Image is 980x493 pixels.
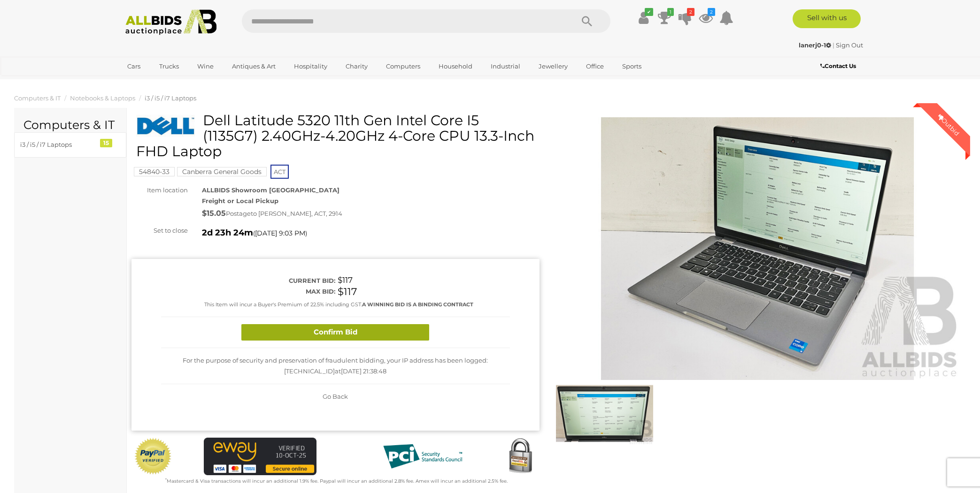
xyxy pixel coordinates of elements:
[202,228,253,238] strong: 2d 23h 24m
[580,59,610,74] a: Office
[678,9,692,26] a: 2
[637,9,651,26] a: ✔
[202,209,226,218] strong: $15.05
[376,438,470,475] img: PCI DSS compliant
[202,207,540,220] div: Postage
[23,119,117,132] h2: Computers & IT
[204,301,473,308] small: This Item will incur a Buyer's Premium of 22.5% including GST.
[699,9,713,26] a: 2
[161,286,335,297] div: Max bid:
[532,59,574,74] a: Jewellery
[667,8,674,16] i: 1
[241,324,429,341] button: Confirm Bid
[616,59,648,74] a: Sports
[124,185,195,196] div: Item location
[177,168,267,175] a: Canberra General Goods
[323,393,348,400] span: Go Back
[687,8,694,16] i: 2
[338,286,357,297] span: $117
[284,367,335,375] span: [TECHNICAL_ID]
[202,197,278,205] strong: Freight or Local Pickup
[177,167,267,176] mark: Canberra General Goods
[362,301,473,308] b: A WINNING BID IS A BINDING CONTRACT
[485,59,526,74] a: Industrial
[191,59,220,74] a: Wine
[153,59,185,74] a: Trucks
[657,9,671,26] a: 1
[20,139,98,150] div: i3 / i5 / i7 Laptops
[833,41,835,49] span: |
[341,367,386,375] span: [DATE] 21:38:48
[255,229,305,237] span: [DATE] 9:03 PM
[134,438,172,475] img: Official PayPal Seal
[124,225,195,236] div: Set to close
[100,139,112,147] div: 15
[251,210,342,217] span: to [PERSON_NAME], ACT, 2914
[145,94,196,102] a: i3 / i5 / i7 Laptops
[799,41,832,49] strong: lanerj0-1
[14,132,126,157] a: i3 / i5 / i7 Laptops 15
[122,59,147,74] a: Cars
[820,62,856,69] b: Contact Us
[134,168,175,175] a: 54840-33
[134,167,175,176] mark: 54840-33
[202,186,340,194] strong: ALLBIDS Showroom [GEOGRAPHIC_DATA]
[554,117,962,380] img: Dell Latitude 5320 11th Gen Intel Core I5 (1135G7) 2.40GHz-4.20GHz 4-Core CPU 13.3-Inch FHD Laptop
[820,61,858,71] a: Contact Us
[288,59,333,74] a: Hospitality
[645,8,653,16] i: ✔
[270,165,289,179] span: ACT
[708,8,715,16] i: 2
[70,94,135,102] a: Notebooks & Laptops
[836,41,864,49] a: Sign Out
[161,275,335,286] div: Current bid:
[927,103,970,146] div: Outbid
[165,478,508,484] small: Mastercard & Visa transactions will incur an additional 1.9% fee. Paypal will incur an additional...
[556,382,653,445] img: Dell Latitude 5320 11th Gen Intel Core I5 (1135G7) 2.40GHz-4.20GHz 4-Core CPU 13.3-Inch FHD Laptop
[253,229,307,237] span: ( )
[161,348,510,385] div: For the purpose of security and preservation of fraudulent bidding, your IP address has been logg...
[14,94,61,102] a: Computers & IT
[563,9,610,33] button: Search
[432,59,478,74] a: Household
[226,59,282,74] a: Antiques & Art
[204,438,316,475] img: eWAY Payment Gateway
[340,59,374,74] a: Charity
[122,74,201,90] a: [GEOGRAPHIC_DATA]
[120,9,222,35] img: Allbids.com.au
[793,9,861,28] a: Sell with us
[136,115,196,137] img: Dell Latitude 5320 11th Gen Intel Core I5 (1135G7) 2.40GHz-4.20GHz 4-Core CPU 13.3-Inch FHD Laptop
[338,275,353,285] span: $117
[799,41,833,49] a: lanerj0-1
[380,59,426,74] a: Computers
[136,113,537,159] h1: Dell Latitude 5320 11th Gen Intel Core I5 (1135G7) 2.40GHz-4.20GHz 4-Core CPU 13.3-Inch FHD Laptop
[502,438,539,475] img: Secured by Rapid SSL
